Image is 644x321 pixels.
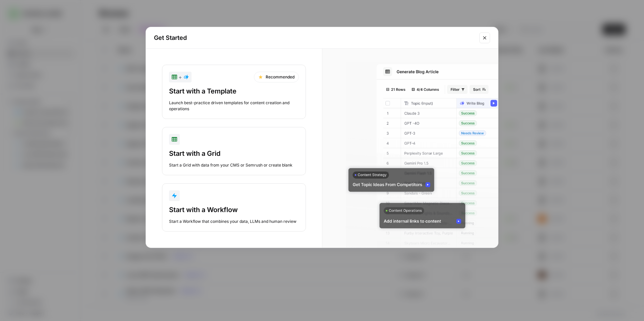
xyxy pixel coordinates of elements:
[169,205,299,214] div: Start with a Workflow
[169,86,299,96] div: Start with a Template
[162,183,306,232] button: Start with a WorkflowStart a Workflow that combines your data, LLMs and human review
[169,100,299,112] div: Launch best-practice driven templates for content creation and operations
[162,127,306,175] button: Start with a GridStart a Grid with data from your CMS or Semrush or create blank
[169,149,299,158] div: Start with a Grid
[169,162,299,168] div: Start a Grid with data from your CMS or Semrush or create blank
[162,65,306,119] button: +RecommendedStart with a TemplateLaunch best-practice driven templates for content creation and o...
[254,72,299,82] div: Recommended
[479,33,490,43] button: Close modal
[172,73,189,81] div: +
[154,33,475,43] h2: Get Started
[169,218,299,224] div: Start a Workflow that combines your data, LLMs and human review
